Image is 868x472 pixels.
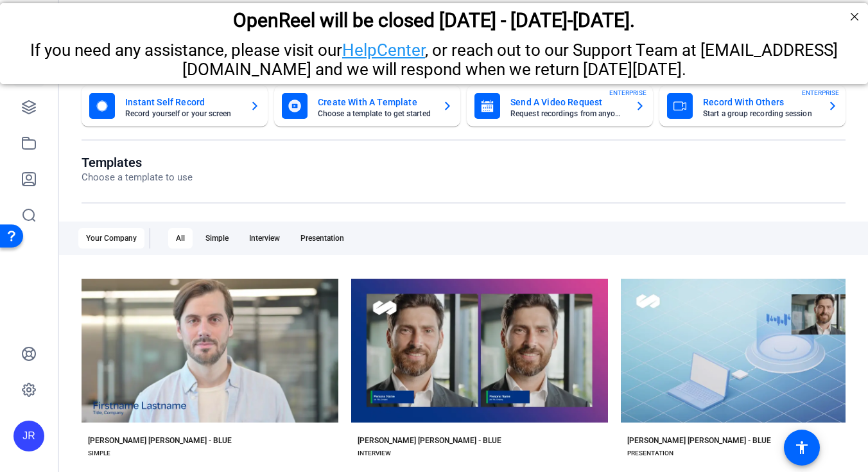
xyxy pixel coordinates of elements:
[125,110,239,118] mat-card-subtitle: Record yourself or your screen
[293,228,352,249] div: Presentation
[241,228,288,249] div: Interview
[794,440,810,455] mat-icon: accessibility
[609,88,647,98] span: ENTERPRISE
[802,88,839,98] span: ENTERPRISE
[198,228,236,249] div: Simple
[703,110,817,118] mat-card-subtitle: Start a group recording session
[703,94,817,110] mat-card-title: Record With Others
[88,448,110,459] div: SIMPLE
[125,94,239,110] mat-card-title: Instant Self Record
[78,228,144,249] div: Your Company
[82,170,193,185] p: Choose a template to use
[82,155,193,170] h1: Templates
[88,435,232,446] div: [PERSON_NAME] [PERSON_NAME] - BLUE
[358,435,501,446] div: [PERSON_NAME] [PERSON_NAME] - BLUE
[168,228,193,249] div: All
[467,85,653,127] button: Send A Video RequestRequest recordings from anyone, anywhereENTERPRISE
[30,37,838,76] span: If you need any assistance, please visit our , or reach out to our Support Team at [EMAIL_ADDRESS...
[13,421,44,451] div: JR
[627,435,771,446] div: [PERSON_NAME] [PERSON_NAME] - BLUE
[16,6,852,28] div: OpenReel will be closed [DATE] - [DATE]-[DATE].
[510,110,625,118] mat-card-subtitle: Request recordings from anyone, anywhere
[318,110,432,118] mat-card-subtitle: Choose a template to get started
[659,85,846,127] button: Record With OthersStart a group recording sessionENTERPRISE
[82,85,268,127] button: Instant Self RecordRecord yourself or your screen
[318,94,432,110] mat-card-title: Create With A Template
[627,448,673,459] div: PRESENTATION
[510,94,625,110] mat-card-title: Send A Video Request
[274,85,460,127] button: Create With A TemplateChoose a template to get started
[342,37,425,57] a: HelpCenter
[358,448,391,459] div: INTERVIEW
